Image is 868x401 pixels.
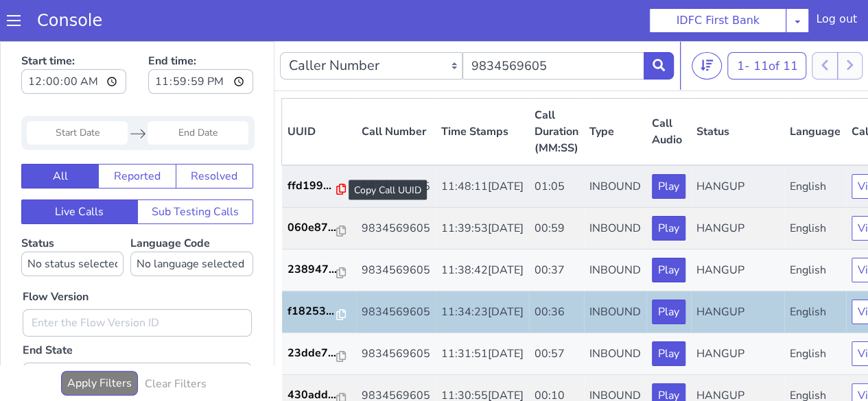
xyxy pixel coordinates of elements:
[288,304,337,320] p: 23dde7...
[436,334,529,376] td: 11:30:55[DATE]
[436,250,529,292] td: 11:34:23[DATE]
[691,334,784,376] td: HANGUP
[436,58,529,125] th: Time Stamps
[98,123,176,147] button: Reported
[21,158,138,183] button: Live Calls
[288,178,337,195] p: 060e87...
[584,58,646,125] th: Type
[784,334,846,376] td: English
[784,124,846,167] td: English
[288,304,351,320] a: 23dde7...
[356,208,436,250] td: 9834569605
[288,220,351,236] a: 238947...
[436,167,529,208] td: 11:39:53[DATE]
[652,217,685,241] button: Play
[27,80,128,104] input: Start Date
[529,167,584,208] td: 00:59
[288,345,337,362] p: 430add...
[288,220,337,236] p: 238947...
[727,11,806,38] button: 1- 11of 11
[356,334,436,376] td: 9834569605
[436,124,529,167] td: 11:48:11[DATE]
[145,337,207,350] h6: Clear Filters
[584,208,646,250] td: INBOUND
[176,123,253,147] button: Resolved
[356,250,436,292] td: 9834569605
[816,11,857,33] div: Log out
[584,167,646,208] td: INBOUND
[529,334,584,376] td: 00:10
[691,167,784,208] td: HANGUP
[21,210,124,235] select: Status
[21,28,126,53] input: Start time:
[23,268,252,295] input: Enter the Flow Version ID
[649,8,786,33] button: IDFC First Bank
[288,136,351,153] a: ffd199...
[784,58,846,125] th: Language
[691,292,784,334] td: HANGUP
[652,342,685,367] button: Play
[529,124,584,167] td: 01:05
[23,301,73,317] label: End State
[288,262,337,278] p: f18253...
[130,195,253,235] label: Language Code
[784,250,846,292] td: English
[23,247,89,264] label: Flow Version
[288,136,337,153] p: ffd199...
[584,124,646,167] td: INBOUND
[148,80,248,104] input: End Date
[691,58,784,125] th: Status
[148,28,253,53] input: End time:
[21,195,124,235] label: Status
[356,58,436,125] th: Call Number
[529,250,584,292] td: 00:36
[784,167,846,208] td: English
[584,292,646,334] td: INBOUND
[691,250,784,292] td: HANGUP
[21,8,126,57] label: Start time:
[356,167,436,208] td: 9834569605
[436,208,529,250] td: 11:38:42[DATE]
[652,258,685,283] button: Play
[529,292,584,334] td: 00:57
[23,321,252,349] input: Enter the End State Value
[652,175,685,199] button: Play
[652,300,685,325] button: Play
[61,330,138,354] button: Apply Filters
[288,262,351,278] a: f18253...
[288,178,351,195] a: 060e87...
[462,11,645,38] input: Enter the Caller Number
[21,11,119,30] a: Console
[691,208,784,250] td: HANGUP
[529,58,584,125] th: Call Duration (MM:SS)
[753,16,797,33] span: 11 of 11
[529,208,584,250] td: 00:37
[148,8,253,57] label: End time:
[288,345,351,362] a: 430add...
[584,250,646,292] td: INBOUND
[584,334,646,376] td: INBOUND
[784,292,846,334] td: English
[130,210,253,235] select: Language Code
[436,292,529,334] td: 11:31:51[DATE]
[356,124,436,167] td: 9834569605
[356,292,436,334] td: 9834569605
[21,123,99,147] button: All
[691,124,784,167] td: HANGUP
[282,58,356,125] th: UUID
[646,58,691,125] th: Call Audio
[137,158,254,183] button: Sub Testing Calls
[784,208,846,250] td: English
[652,133,685,158] button: Play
